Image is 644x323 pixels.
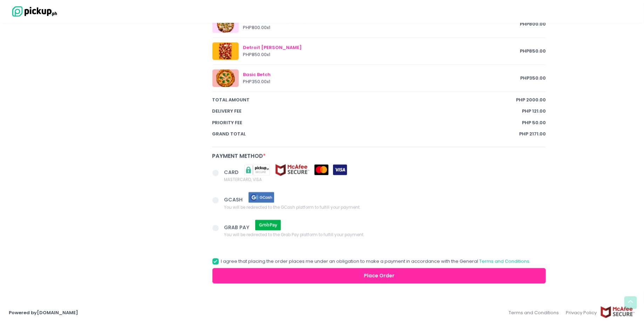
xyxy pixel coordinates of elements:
[9,310,78,316] a: Powered by[DOMAIN_NAME]
[520,75,546,82] span: PHP 350.00
[9,5,58,18] img: logo
[224,196,244,203] span: GCASH
[243,44,520,51] div: Detroit [PERSON_NAME]
[224,169,240,176] span: CARD
[251,219,286,231] img: grab pay
[224,231,364,238] span: You will be redirected to the Grab Pay platform to fulfill your payment.
[243,51,520,58] div: PHP 850.00 x 1
[212,108,522,115] span: Delivery Fee
[275,164,310,176] img: mcafee-secure
[480,258,530,265] a: Terms and Conditions
[519,131,546,138] span: PHP 2171.00
[333,165,347,175] img: visa
[224,176,347,183] span: MASTERCARD, VISA
[522,108,546,115] span: PHP 121.00
[212,97,516,104] span: total amount
[600,306,635,318] img: mcafee-secure
[314,165,328,175] img: mastercard
[224,224,251,231] span: GRAB PAY
[243,78,521,85] div: PHP 350.00 x 1
[212,119,522,126] span: Priority Fee
[520,48,546,55] span: PHP 850.00
[509,306,563,320] a: Terms and Conditions
[244,191,279,204] img: gcash
[522,119,546,126] span: PHP 50.00
[212,258,531,265] label: I agree that placing the order places me under an obligation to make a payment in accordance with...
[240,164,275,176] img: pickupsecure
[516,97,546,104] span: PHP 2000.00
[243,71,521,78] div: Basic Betch
[212,152,546,160] div: Payment Method
[520,21,546,28] span: PHP 800.00
[563,306,601,320] a: Privacy Policy
[212,268,546,284] button: Place Order
[243,24,520,31] div: PHP 800.00 x 1
[212,131,520,138] span: Grand total
[224,204,360,211] span: You will be redirected to the GCash platform to fulfill your payment.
